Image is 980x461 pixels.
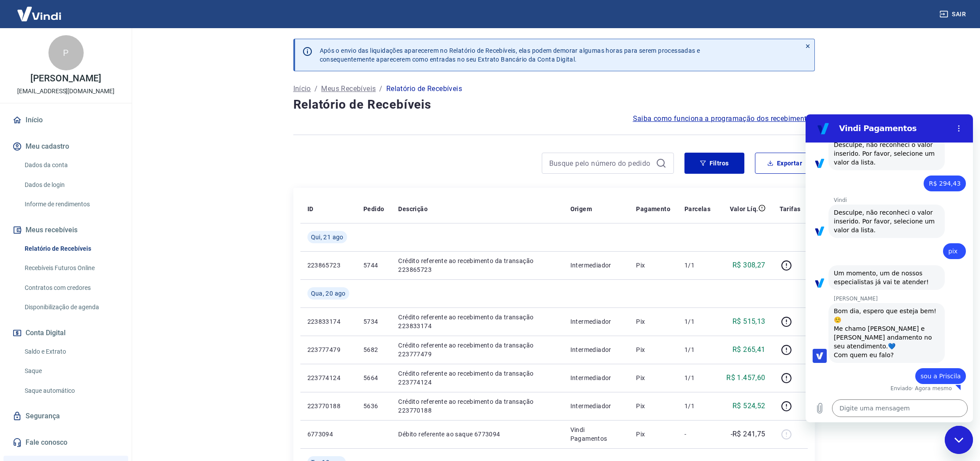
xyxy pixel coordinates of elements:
p: Crédito referente ao recebimento da transação 223770188 [398,397,556,415]
p: / [314,84,318,94]
iframe: Janela de mensagens [806,114,973,422]
a: Dados de login [21,176,121,194]
a: Início [11,110,121,130]
button: Filtros [684,153,744,174]
iframe: Botão para abrir a janela de mensagens, conversa em andamento [945,426,973,454]
button: Exportar [755,153,815,174]
p: 223777479 [307,345,349,354]
p: 1/1 [684,373,710,382]
p: [EMAIL_ADDRESS][DOMAIN_NAME] [17,87,115,96]
p: -R$ 241,75 [731,429,766,439]
a: Informe de rendimentos [21,195,121,213]
span: Qua, 20 ago [311,289,346,298]
p: Tarifas [780,205,801,213]
a: Saldo e Extrato [21,343,121,361]
p: 5744 [363,261,384,270]
p: Pix [636,430,670,439]
p: Pix [636,345,670,354]
p: Crédito referente ao recebimento da transação 223777479 [398,341,556,359]
p: 5664 [363,373,384,382]
p: Crédito referente ao recebimento da transação 223833174 [398,313,556,330]
div: P [48,35,84,70]
p: R$ 524,52 [732,401,766,411]
p: 223865723 [307,261,349,270]
a: Segurança [11,406,121,426]
p: [PERSON_NAME] [30,74,101,83]
p: Crédito referente ao recebimento da transação 223774124 [398,369,556,387]
p: R$ 1.457,60 [726,373,765,383]
a: Recebíveis Futuros Online [21,259,121,277]
a: Início [293,84,311,94]
p: Relatório de Recebíveis [386,84,462,94]
h4: Relatório de Recebíveis [293,96,815,113]
p: 1/1 [684,345,710,354]
p: Valor Líq. [730,205,758,213]
a: Saque [21,362,121,380]
p: Pedido [363,205,384,213]
button: Meus recebíveis [11,220,121,240]
a: Disponibilização de agenda [21,298,121,316]
p: 223833174 [307,317,349,326]
p: Parcelas [684,205,710,213]
p: R$ 515,13 [732,316,766,327]
img: Vindi [11,0,68,27]
p: Intermediador [570,261,622,270]
p: Intermediador [570,317,622,326]
p: Pix [636,317,670,326]
p: / [379,84,382,94]
p: 1/1 [684,402,710,410]
p: 1/1 [684,317,710,326]
p: R$ 308,27 [732,260,766,271]
a: Contratos com credores [21,279,121,297]
p: Débito referente ao saque 6773094 [398,430,556,439]
p: Intermediador [570,345,622,354]
p: 6773094 [307,430,349,439]
p: Pix [636,373,670,382]
input: Busque pelo número do pedido [549,157,652,170]
span: Qui, 21 ago [311,233,344,241]
a: Saque automático [21,382,121,400]
button: Conta Digital [11,323,121,343]
p: - [684,430,710,439]
p: Intermediador [570,373,622,382]
button: Sair [938,6,969,22]
p: 1/1 [684,261,710,270]
p: R$ 265,41 [732,344,766,355]
p: ID [307,205,314,213]
p: Crédito referente ao recebimento da transação 223865723 [398,256,556,274]
p: 5682 [363,345,384,354]
p: 223770188 [307,402,349,410]
p: Pix [636,402,670,410]
a: Dados da conta [21,156,121,174]
p: Intermediador [570,402,622,410]
button: Meu cadastro [11,137,121,156]
p: 223774124 [307,373,349,382]
p: Origem [570,205,592,213]
a: Fale conosco [11,433,121,452]
p: 5636 [363,402,384,410]
p: Após o envio das liquidações aparecerem no Relatório de Recebíveis, elas podem demorar algumas ho... [320,46,700,64]
p: Vindi Pagamentos [570,425,622,443]
p: Pagamento [636,205,670,213]
a: Saiba como funciona a programação dos recebimentos [633,113,815,124]
a: Meus Recebíveis [321,84,376,94]
p: Descrição [398,205,428,213]
p: Pix [636,261,670,270]
a: Relatório de Recebíveis [21,240,121,258]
